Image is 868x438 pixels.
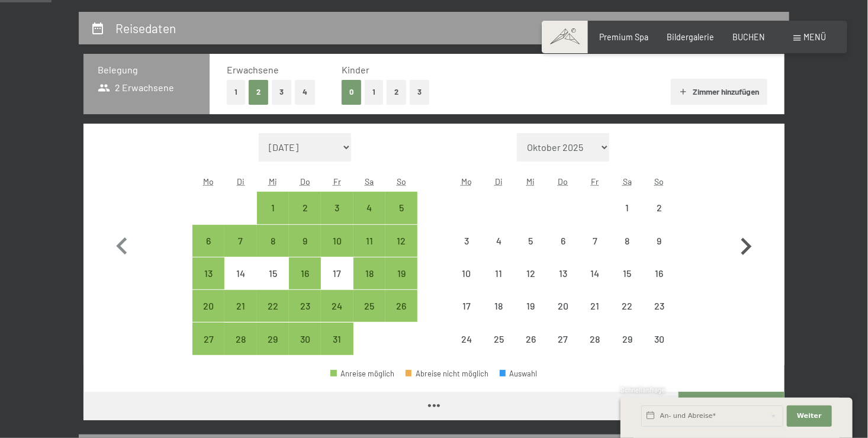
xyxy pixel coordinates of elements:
[192,257,224,289] div: Mon Oct 13 2025
[385,192,417,224] div: Sun Oct 05 2025
[644,290,676,322] div: Anreise nicht möglich
[547,323,579,355] div: Anreise nicht möglich
[289,257,321,289] div: Anreise möglich
[353,192,385,224] div: Sat Oct 04 2025
[516,301,545,331] div: 19
[257,225,289,257] div: Wed Oct 08 2025
[484,301,513,331] div: 18
[257,192,289,224] div: Wed Oct 01 2025
[527,176,535,186] abbr: Mittwoch
[516,334,545,364] div: 26
[547,323,579,355] div: Thu Nov 27 2025
[322,334,352,364] div: 31
[321,290,353,322] div: Fri Oct 24 2025
[290,334,320,364] div: 30
[483,323,515,355] div: Tue Nov 25 2025
[500,370,538,378] div: Auswahl
[671,79,767,105] button: Zimmer hinzufügen
[483,225,515,257] div: Anreise nicht möglich
[515,225,546,257] div: Wed Nov 05 2025
[194,269,223,298] div: 13
[322,301,352,331] div: 24
[548,301,578,331] div: 20
[257,290,289,322] div: Wed Oct 22 2025
[787,405,832,427] button: Weiter
[579,225,611,257] div: Anreise nicht möglich
[547,257,579,289] div: Anreise nicht möglich
[667,32,714,42] span: Bildergalerie
[257,323,289,355] div: Wed Oct 29 2025
[611,225,643,257] div: Sat Nov 08 2025
[192,290,224,322] div: Anreise möglich
[580,301,610,331] div: 21
[226,236,255,266] div: 7
[580,334,610,364] div: 28
[289,257,321,289] div: Thu Oct 16 2025
[579,225,611,257] div: Fri Nov 07 2025
[451,290,483,322] div: Anreise nicht möglich
[385,225,417,257] div: Sun Oct 12 2025
[387,269,416,298] div: 19
[321,257,353,289] div: Fri Oct 17 2025
[224,323,256,355] div: Anreise möglich
[804,32,827,42] span: Menü
[483,225,515,257] div: Tue Nov 04 2025
[387,80,406,104] button: 2
[257,192,289,224] div: Anreise möglich
[365,80,383,104] button: 1
[645,334,674,364] div: 30
[580,269,610,298] div: 14
[321,290,353,322] div: Anreise möglich
[226,301,255,331] div: 21
[227,80,245,104] button: 1
[355,269,384,298] div: 18
[451,225,483,257] div: Anreise nicht möglich
[289,192,321,224] div: Anreise möglich
[192,225,224,257] div: Mon Oct 06 2025
[611,290,643,322] div: Sat Nov 22 2025
[516,269,545,298] div: 12
[558,176,568,186] abbr: Donnerstag
[732,32,765,42] a: BUCHEN
[258,269,288,298] div: 15
[192,290,224,322] div: Mon Oct 20 2025
[258,301,288,331] div: 22
[333,176,341,186] abbr: Freitag
[611,323,643,355] div: Anreise nicht möglich
[353,290,385,322] div: Anreise möglich
[599,32,648,42] a: Premium Spa
[579,257,611,289] div: Anreise nicht möglich
[295,80,315,104] button: 4
[194,236,223,266] div: 6
[612,236,642,266] div: 8
[355,236,384,266] div: 11
[579,257,611,289] div: Fri Nov 14 2025
[644,323,676,355] div: Anreise nicht möglich
[452,236,481,266] div: 3
[353,257,385,289] div: Sat Oct 18 2025
[483,257,515,289] div: Anreise nicht möglich
[484,236,513,266] div: 4
[272,80,291,104] button: 3
[258,334,288,364] div: 29
[289,290,321,322] div: Thu Oct 23 2025
[397,176,406,186] abbr: Sonntag
[548,334,578,364] div: 27
[98,81,174,94] span: 2 Erwachsene
[194,301,223,331] div: 20
[515,323,546,355] div: Anreise nicht möglich
[611,257,643,289] div: Anreise nicht möglich
[342,64,369,75] span: Kinder
[353,225,385,257] div: Sat Oct 11 2025
[387,203,416,233] div: 5
[353,290,385,322] div: Sat Oct 25 2025
[483,290,515,322] div: Anreise nicht möglich
[322,269,352,298] div: 17
[623,176,632,186] abbr: Samstag
[321,257,353,289] div: Anreise nicht möglich
[203,176,214,186] abbr: Montag
[483,290,515,322] div: Tue Nov 18 2025
[355,203,384,233] div: 4
[644,192,676,224] div: Anreise nicht möglich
